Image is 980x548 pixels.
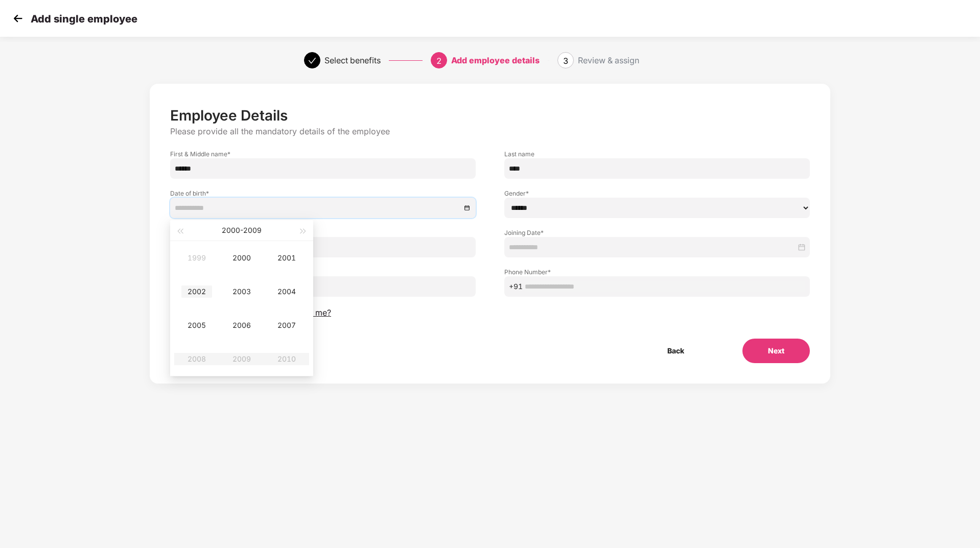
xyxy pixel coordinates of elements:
label: Gender [504,189,810,198]
label: First & Middle name [170,150,476,158]
button: 2000-2009 [222,220,262,241]
div: 1999 [181,252,212,264]
p: Employee Details [170,107,810,124]
div: 2004 [271,285,302,298]
span: check [308,57,316,65]
td: 2002 [174,275,219,308]
td: 2007 [264,308,309,342]
td: 2000 [219,241,264,275]
div: Select benefits [324,52,381,68]
label: Last name [504,150,810,158]
span: 3 [563,56,568,66]
td: 2006 [219,308,264,342]
div: 2003 [226,285,257,298]
div: 2001 [271,252,302,264]
div: 2006 [226,319,257,331]
td: 2001 [264,241,309,275]
p: Add single employee [31,13,137,25]
div: Add employee details [451,52,540,68]
div: 2007 [271,319,302,331]
td: 2005 [174,308,219,342]
div: 2005 [181,319,212,331]
label: Joining Date [504,228,810,237]
button: Next [742,339,810,363]
button: Back [642,339,710,363]
span: +91 [509,281,523,292]
label: Email ID [170,268,476,276]
span: 2 [436,56,441,66]
img: svg+xml;base64,PHN2ZyB4bWxucz0iaHR0cDovL3d3dy53My5vcmcvMjAwMC9zdmciIHdpZHRoPSIzMCIgaGVpZ2h0PSIzMC... [10,11,26,26]
label: Date of birth [170,189,476,198]
td: 2004 [264,275,309,308]
label: Employee ID [170,228,476,237]
p: Please provide all the mandatory details of the employee [170,126,810,137]
div: Review & assign [578,52,639,68]
td: 1999 [174,241,219,275]
div: 2002 [181,285,212,298]
label: Phone Number [504,268,810,276]
td: 2003 [219,275,264,308]
div: 2000 [226,252,257,264]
